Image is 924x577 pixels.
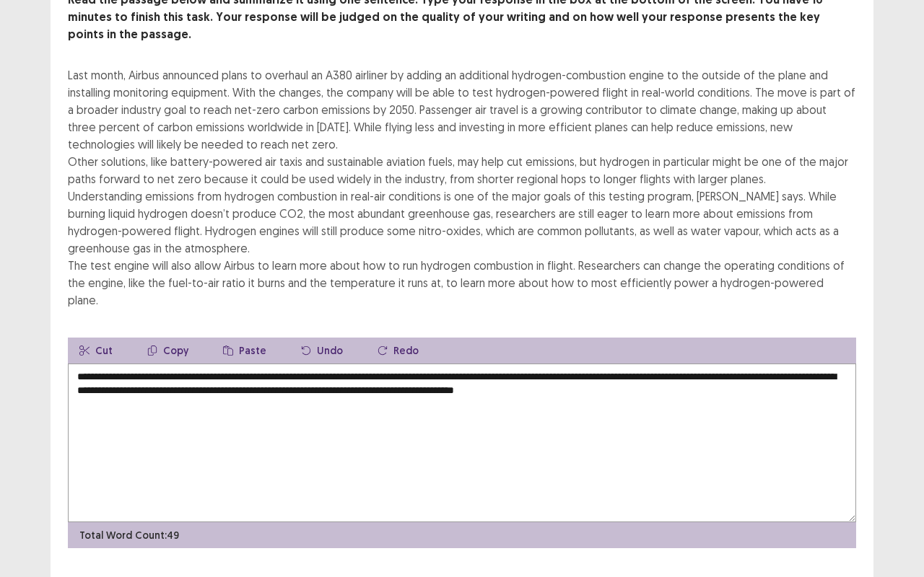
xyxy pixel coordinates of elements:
button: Copy [136,338,200,364]
div: Last month, Airbus announced plans to overhaul an A380 airliner by adding an additional hydrogen-... [68,66,856,309]
button: Redo [366,338,430,364]
button: Paste [212,338,278,364]
p: Total Word Count: 49 [79,528,179,543]
button: Undo [289,338,354,364]
button: Cut [68,338,124,364]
